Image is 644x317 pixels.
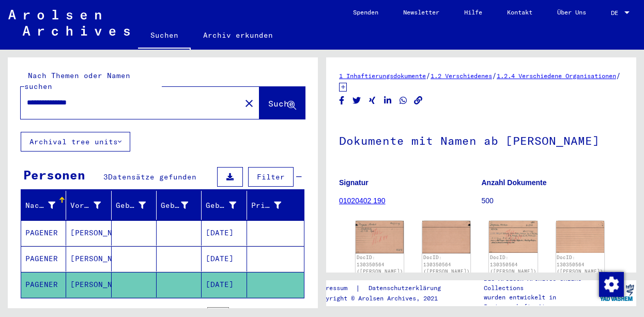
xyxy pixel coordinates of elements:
mat-header-cell: Vorname [66,191,111,220]
p: Copyright © Arolsen Archives, 2021 [315,294,453,303]
div: Nachname [25,200,55,211]
div: Vorname [70,197,113,214]
div: Geburtsname [116,200,146,211]
span: / [492,71,497,80]
button: Share on Facebook [336,94,347,107]
button: Copy link [413,94,424,107]
div: Geburtsdatum [206,197,249,214]
a: DocID: 130350564 ([PERSON_NAME]) [490,254,536,274]
mat-label: Nach Themen oder Namen suchen [24,71,130,91]
button: Share on WhatsApp [398,94,409,107]
mat-cell: [PERSON_NAME] [66,220,111,246]
a: DocID: 130350564 ([PERSON_NAME]) [557,254,603,274]
div: Nachname [25,197,68,214]
img: 004.jpg [556,221,604,252]
a: Archiv erkunden [191,23,285,48]
mat-cell: [DATE] [202,246,247,271]
span: / [616,71,621,80]
mat-header-cell: Geburt‏ [157,191,202,220]
button: Share on LinkedIn [382,94,393,107]
mat-cell: [DATE] [202,272,247,297]
span: 3 [103,172,108,182]
a: 1.2 Verschiedenes [431,72,492,80]
img: Zustimmung ändern [599,272,624,297]
a: 01020402 190 [339,197,386,205]
a: 1 Inhaftierungsdokumente [339,72,426,80]
p: wurden entwickelt in Partnerschaft mit [484,293,597,311]
mat-cell: [PERSON_NAME] [66,246,111,271]
span: DE [611,9,622,17]
span: Suche [268,98,294,109]
div: Geburtsname [116,197,159,214]
a: Suchen [138,23,191,50]
div: Prisoner # [251,197,294,214]
img: 002.jpg [422,221,470,253]
img: Arolsen_neg.svg [8,10,130,36]
p: Die Arolsen Archives Online-Collections [484,274,597,293]
b: Anzahl Dokumente [482,178,547,187]
h1: Dokumente mit Namen ab [PERSON_NAME] [339,117,623,162]
img: 001.jpg [356,221,404,253]
button: Suche [259,87,305,119]
button: Archival tree units [21,132,130,152]
div: Prisoner # [251,200,281,211]
a: DocID: 130350564 ([PERSON_NAME]) [357,254,403,274]
mat-cell: PAGENER [21,246,66,271]
mat-header-cell: Nachname [21,191,66,220]
div: Geburt‏ [161,197,201,214]
a: Impressum [315,283,356,294]
mat-header-cell: Geburtsname [112,191,157,220]
mat-cell: PAGENER [21,272,66,297]
p: 500 [482,195,624,206]
span: Datensätze gefunden [108,172,196,182]
mat-cell: [DATE] [202,220,247,246]
button: Share on Xing [367,94,378,107]
mat-header-cell: Geburtsdatum [202,191,247,220]
mat-header-cell: Prisoner # [247,191,304,220]
span: Filter [257,172,285,182]
button: Clear [239,93,259,113]
a: 1.2.4 Verschiedene Organisationen [497,72,616,80]
span: / [426,71,431,80]
b: Signatur [339,178,369,187]
div: Personen [23,165,85,184]
button: Filter [248,167,294,187]
div: | [315,283,453,294]
mat-cell: [PERSON_NAME] [66,272,111,297]
img: yv_logo.png [597,280,636,306]
div: Geburtsdatum [206,200,236,211]
mat-icon: close [243,97,255,110]
a: Datenschutzerklärung [360,283,453,294]
img: 003.jpg [489,221,537,253]
mat-cell: PAGENER [21,220,66,246]
div: Vorname [70,200,100,211]
a: DocID: 130350564 ([PERSON_NAME]) [423,254,470,274]
button: Share on Twitter [351,94,362,107]
div: Geburt‏ [161,200,188,211]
